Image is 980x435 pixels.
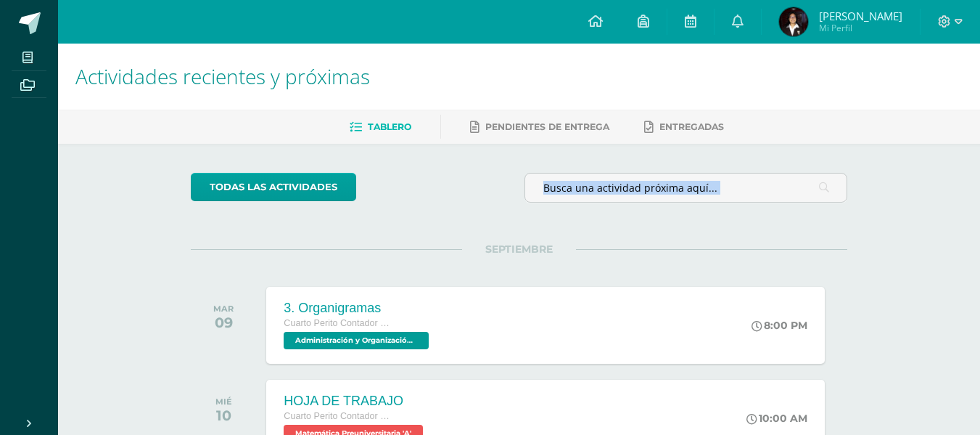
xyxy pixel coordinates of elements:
[284,411,392,421] span: Cuarto Perito Contador Perito Contador
[191,173,356,201] a: todas las Actividades
[368,121,411,132] span: Tablero
[215,397,232,407] div: MIÉ
[284,332,429,349] span: Administración y Organización de Oficina 'A'
[284,301,432,316] div: 3. Organigramas
[819,9,902,23] span: [PERSON_NAME]
[659,121,724,132] span: Entregadas
[525,174,847,202] input: Busca una actividad próxima aquí...
[284,318,392,328] span: Cuarto Perito Contador Perito Contador
[284,394,427,409] div: HOJA DE TRABAJO
[779,7,808,36] img: fda1821bfb81db2ba7ea5a72097a9df0.png
[819,22,902,34] span: Mi Perfil
[350,115,411,139] a: Tablero
[75,62,370,90] span: Actividades recientes y próximas
[470,115,609,139] a: Pendientes de entrega
[213,304,234,314] div: MAR
[644,115,724,139] a: Entregadas
[746,412,807,425] div: 10:00 AM
[752,319,807,332] div: 8:00 PM
[213,314,234,331] div: 09
[215,407,232,424] div: 10
[462,243,576,256] span: SEPTIEMBRE
[485,121,609,132] span: Pendientes de entrega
